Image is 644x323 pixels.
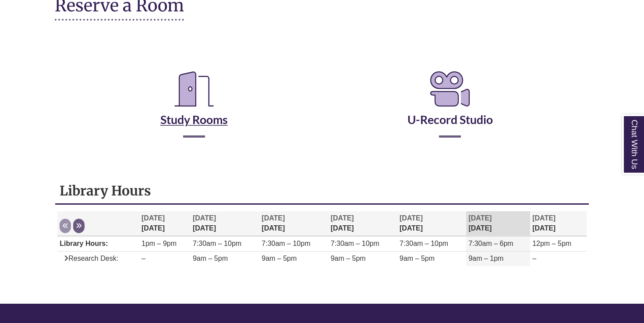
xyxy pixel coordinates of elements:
span: [DATE] [532,214,556,222]
span: 9am – 5pm [262,255,297,262]
span: – [142,255,145,262]
span: [DATE] [142,214,165,222]
span: [DATE] [468,214,492,222]
span: 9am – 5pm [193,255,228,262]
span: 1pm – 9pm [142,240,177,247]
button: Next week [73,219,85,233]
div: Libchat [55,291,589,295]
span: [DATE] [193,214,216,222]
span: [DATE] [331,214,354,222]
span: 9am – 5pm [400,255,435,262]
span: – [532,255,536,262]
span: [DATE] [262,214,285,222]
span: 7:30am – 10pm [400,240,448,247]
th: [DATE] [191,211,259,236]
th: [DATE] [329,211,397,236]
button: Previous week [60,219,71,233]
div: Reserve a Room [55,43,589,163]
span: 7:30am – 10pm [331,240,379,247]
th: [DATE] [259,211,328,236]
span: 12pm – 5pm [532,240,571,247]
span: 7:30am – 10pm [262,240,310,247]
th: [DATE] [397,211,466,236]
span: 9am – 5pm [331,255,366,262]
td: Library Hours: [57,237,139,252]
span: Research Desk: [60,255,118,262]
th: [DATE] [530,211,587,236]
a: Study Rooms [160,91,228,127]
h1: Library Hours [60,182,584,199]
span: 9am – 1pm [468,255,503,262]
div: Library Hours [55,178,589,281]
a: U-Record Studio [407,91,493,127]
th: [DATE] [466,211,530,236]
span: 7:30am – 6pm [468,240,513,247]
span: [DATE] [400,214,423,222]
th: [DATE] [139,211,191,236]
span: 7:30am – 10pm [193,240,241,247]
